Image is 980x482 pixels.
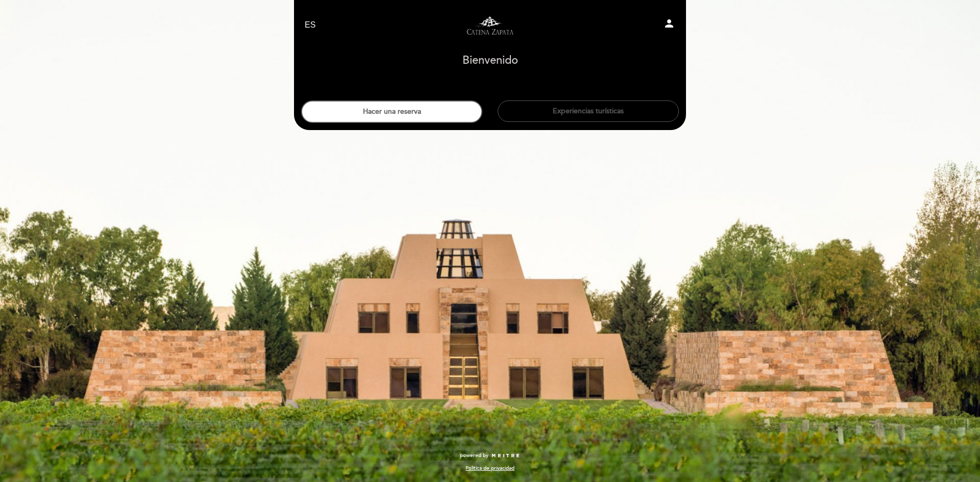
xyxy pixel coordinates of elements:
[491,453,520,459] img: MEITRE
[465,465,514,472] a: Política de privacidad
[462,55,518,67] h1: Bienvenido
[460,452,520,459] a: powered by
[460,452,488,459] span: powered by
[663,17,675,33] button: person
[498,100,679,122] button: Experiencias turísticas
[663,17,675,30] i: person
[426,11,554,39] a: Visitas y degustaciones en La Pirámide
[301,100,482,123] button: Hacer una reserva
